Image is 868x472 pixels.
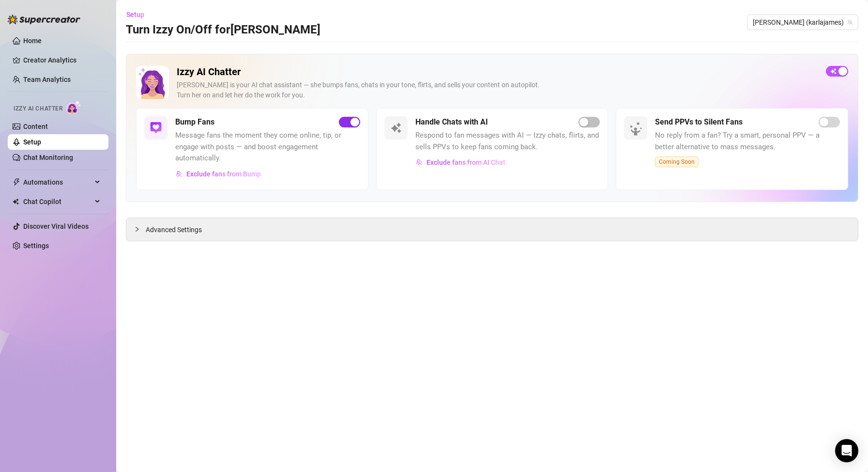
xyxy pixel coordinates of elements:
button: Exclude fans from AI Chat [415,155,506,170]
h5: Handle Chats with AI [415,116,488,128]
a: Chat Monitoring [23,154,73,161]
span: Exclude fans from AI Chat [426,158,505,166]
div: collapsed [134,224,146,235]
img: svg%3e [390,122,402,134]
h3: Turn Izzy On/Off for [PERSON_NAME] [126,22,320,38]
img: svg%3e [150,122,162,134]
span: Message fans the moment they come online, tip, or engage with posts — and boost engagement automa... [175,130,360,164]
a: Content [23,123,48,130]
span: Respond to fan messages with AI — Izzy chats, flirts, and sells PPVs to keep fans coming back. [415,130,600,153]
img: svg%3e [416,159,423,166]
a: Settings [23,242,49,250]
div: [PERSON_NAME] is your AI chat assistant — she bumps fans, chats in your tone, flirts, and sells y... [177,80,818,100]
span: Chat Copilot [23,194,92,209]
span: No reply from a fan? Try a smart, personal PPV — a better alternative to mass messages. [655,130,840,153]
img: Izzy AI Chatter [136,66,169,99]
span: collapsed [134,226,140,232]
h2: Izzy AI Chatter [177,66,818,78]
img: AI Chatter [66,100,81,114]
button: Setup [126,7,152,22]
button: Exclude fans from Bump [175,166,261,182]
a: Team Analytics [23,76,71,83]
span: Izzy AI Chatter [14,104,62,113]
a: Discover Viral Videos [23,222,89,230]
span: Automations [23,174,92,190]
span: Coming Soon [655,157,699,167]
a: Setup [23,138,41,146]
img: logo-BBDzfeDw.svg [8,15,80,24]
span: thunderbolt [13,178,20,186]
a: Creator Analytics [23,52,101,68]
img: Chat Copilot [13,198,19,205]
span: team [847,19,853,25]
span: Exclude fans from Bump [186,170,261,178]
img: svg%3e [176,171,183,177]
h5: Send PPVs to Silent Fans [655,116,743,128]
h5: Bump Fans [175,116,214,128]
span: Advanced Settings [146,224,202,235]
img: silent-fans-ppv-o-N6Mmdf.svg [629,122,645,137]
a: Home [23,37,42,45]
span: Setup [126,11,144,18]
div: Open Intercom Messenger [835,439,858,462]
span: 𝗞𝗮𝗿𝗹𝗮 (karlajames) [753,15,853,30]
